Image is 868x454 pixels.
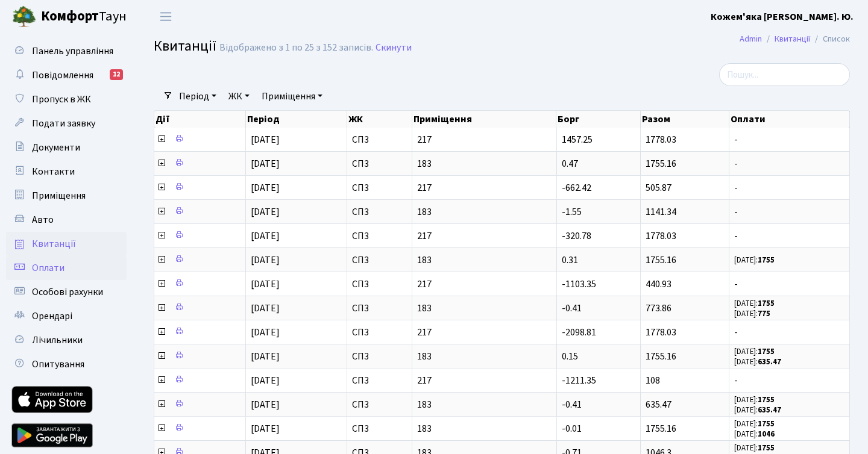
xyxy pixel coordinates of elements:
span: СП3 [352,400,407,409]
span: [DATE] [251,422,280,435]
span: - [734,231,844,241]
span: Квитанції [32,237,76,250]
span: 1778.03 [646,326,676,339]
span: Авто [32,213,54,226]
span: Лічильники [32,334,83,347]
th: ЖК [347,111,412,128]
span: - [734,183,844,193]
span: - [734,376,844,385]
b: 1755 [758,298,775,309]
small: [DATE]: [734,346,775,357]
span: -1.55 [562,205,582,219]
span: -1103.35 [562,278,596,291]
span: 217 [417,279,552,289]
span: 1755.16 [646,350,676,363]
span: -2098.81 [562,326,596,339]
span: 0.31 [562,253,578,267]
small: [DATE]: [734,394,775,405]
span: Оплати [32,261,64,275]
small: [DATE]: [734,298,775,309]
span: Документи [32,141,80,154]
span: [DATE] [251,302,280,315]
span: [DATE] [251,326,280,339]
a: Контакти [6,160,127,184]
b: Кожем'яка [PERSON_NAME]. Ю. [711,10,854,23]
b: Комфорт [41,7,99,26]
b: 1755 [758,255,775,266]
span: 183 [417,352,552,361]
th: Оплати [729,111,850,128]
a: Подати заявку [6,111,127,135]
a: Документи [6,135,127,160]
a: ЖК [224,86,254,107]
span: 1778.03 [646,133,676,146]
span: 0.15 [562,350,578,363]
span: - [734,207,844,217]
span: 183 [417,255,552,265]
span: СП3 [352,159,407,169]
b: 775 [758,308,770,319]
a: Особові рахунки [6,280,127,304]
span: [DATE] [251,229,280,243]
a: Авто [6,208,127,232]
b: 1755 [758,346,775,357]
span: Таун [41,7,127,27]
a: Оплати [6,256,127,280]
a: Панель управління [6,39,127,63]
small: [DATE]: [734,405,781,415]
input: Пошук... [719,63,850,86]
a: Admin [740,33,762,45]
small: [DATE]: [734,255,775,266]
span: 108 [646,374,660,387]
span: Контакти [32,165,75,178]
span: -0.41 [562,398,582,411]
b: 1755 [758,418,775,429]
span: Приміщення [32,189,86,202]
a: Приміщення [257,86,327,107]
span: СП3 [352,231,407,241]
span: 1778.03 [646,229,676,243]
small: [DATE]: [734,429,775,440]
span: СП3 [352,376,407,385]
span: [DATE] [251,374,280,387]
span: 505.87 [646,181,671,194]
a: Скинути [376,42,412,54]
span: -0.41 [562,302,582,315]
span: - [734,159,844,169]
a: Квитанції [6,232,127,256]
span: -1211.35 [562,374,596,387]
th: Борг [556,111,641,128]
img: logo.png [12,5,36,29]
a: Орендарі [6,304,127,328]
a: Кожем'яка [PERSON_NAME]. Ю. [711,10,854,24]
span: СП3 [352,352,407,361]
span: 217 [417,135,552,145]
span: 0.47 [562,157,578,170]
b: 635.47 [758,356,781,367]
span: [DATE] [251,157,280,170]
span: [DATE] [251,181,280,194]
span: 773.86 [646,302,671,315]
span: 217 [417,183,552,193]
span: СП3 [352,424,407,434]
span: -0.01 [562,422,582,435]
button: Переключити навігацію [151,7,181,26]
b: 1755 [758,443,775,453]
small: [DATE]: [734,356,781,367]
span: [DATE] [251,205,280,219]
a: Повідомлення12 [6,63,127,87]
span: Панель управління [32,45,113,58]
span: Пропуск в ЖК [32,93,91,106]
span: 1457.25 [562,133,593,146]
span: Подати заявку [32,117,95,130]
span: СП3 [352,255,407,265]
span: - [734,279,844,289]
span: - [734,135,844,145]
span: [DATE] [251,278,280,291]
a: Період [174,86,221,107]
span: СП3 [352,207,407,217]
span: 217 [417,231,552,241]
th: Разом [641,111,729,128]
a: Лічильники [6,328,127,352]
span: 1755.16 [646,157,676,170]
